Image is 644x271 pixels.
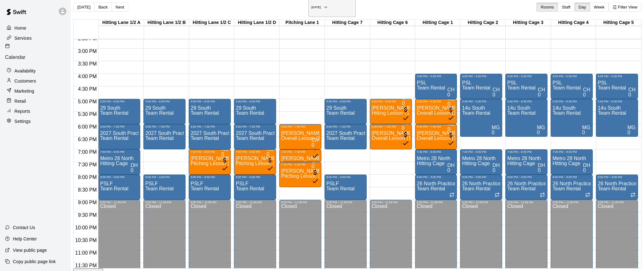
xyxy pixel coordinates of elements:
[189,124,231,149] div: 6:00 PM – 7:00 PM: 2027 South Practice
[552,176,591,179] div: 8:00 PM – 9:00 PM
[189,175,231,200] div: 8:00 PM – 9:00 PM: PSLF
[312,172,319,186] span: All customers have paid
[462,186,490,191] span: Team Rental
[538,92,541,97] span: 0
[76,74,98,79] span: 4:00 PM
[447,87,454,92] span: CH
[14,108,30,114] p: Reports
[76,187,98,193] span: 8:30 PM
[5,76,66,86] div: Customers
[538,87,545,92] span: CH
[5,96,66,106] a: Retail
[326,186,355,191] span: Team Rental
[100,110,128,116] span: Team Rental
[5,107,66,116] a: Reports
[234,124,276,149] div: 6:00 PM – 7:00 PM: 2027 South Practice
[627,130,630,135] span: 0
[372,110,423,116] span: Hitting Lesson (1 hour)
[311,6,321,9] h6: [DATE]
[538,87,545,92] div: Conner Hall
[596,99,638,137] div: 5:00 PM – 6:30 PM: 14u South
[191,161,245,166] span: Pitching Lesson (1 hour)
[326,110,355,116] span: Team Rental
[143,124,186,149] div: 6:00 PM – 7:00 PM: 2027 South Practice
[280,20,325,26] div: Pitching Lane 1
[583,163,590,168] div: Daniel Hupart
[449,193,454,198] span: Recurring event
[492,87,500,92] span: CH
[507,161,535,166] span: Hitting Cage
[76,112,98,117] span: 5:30 PM
[5,86,66,96] div: Marketing
[552,150,591,153] div: 7:00 PM – 8:00 PM
[628,87,636,97] span: Conner Hall
[402,96,409,106] span: Conner Hall
[236,125,274,128] div: 6:00 PM – 7:00 PM
[582,125,590,130] span: MG
[221,147,228,152] span: RS
[447,96,454,107] span: Ryan Schubert
[279,149,321,162] div: 7:00 PM – 7:30 PM: Andrew Fegley
[326,176,365,179] div: 8:00 PM – 9:00 PM
[627,125,636,135] span: Michael Gallagher
[98,124,140,149] div: 6:00 PM – 7:00 PM: 2027 South Practice
[281,125,319,128] div: 6:00 PM – 7:00 PM
[236,110,264,116] span: Team Rental
[627,125,636,130] div: Michael Gallagher
[596,20,641,26] div: Hitting Cage 5
[417,100,455,103] div: 5:00 PM – 6:00 PM
[98,99,140,124] div: 5:00 PM – 6:00 PM: 29 South
[552,161,580,166] span: Hitting Cage
[582,125,590,135] span: Michael Gallagher
[370,20,415,26] div: Hitting Cage 6
[145,100,184,103] div: 5:00 PM – 6:00 PM
[628,87,636,92] div: Conner Hall
[402,121,409,131] span: Metro Baseball
[13,224,35,231] p: Contact Us
[492,125,500,130] span: MG
[191,110,219,116] span: Team Rental
[417,75,455,78] div: 4:00 PM – 5:00 PM
[13,258,56,265] p: Copy public page link
[281,161,336,166] span: Pitching Lesson (30 min)
[575,3,590,12] button: Day
[402,109,409,123] span: All customers have paid
[372,125,410,128] div: 6:00 PM – 7:00 PM
[100,135,128,141] span: Team Rental
[596,175,638,200] div: 8:00 PM – 9:00 PM: 26 North Practice
[447,163,454,173] span: Daniel Hupart
[236,150,274,153] div: 7:00 PM – 8:00 PM
[189,149,231,175] div: 7:00 PM – 8:00 PM: Brycen Berger
[447,163,454,168] div: Daniel Hupart
[447,101,450,107] span: 0
[460,149,502,175] div: 7:00 PM – 8:00 PM: Metro 28 North
[583,163,590,173] span: Daniel Hupart
[76,200,98,205] span: 9:00 PM
[492,163,500,168] div: Daniel Hupart
[598,176,636,179] div: 8:00 PM – 9:00 PM
[14,35,32,41] p: Services
[492,125,500,130] div: Michael Gallagher
[417,110,469,116] span: Overall Lesson (1 hour)
[326,135,355,141] span: Team Rental
[552,100,591,103] div: 5:00 PM – 6:30 PM
[145,110,174,116] span: Team Rental
[537,130,540,135] span: 0
[462,176,500,179] div: 8:00 PM – 9:00 PM
[76,49,98,54] span: 3:00 PM
[5,117,66,126] a: Settings
[462,100,500,103] div: 5:00 PM – 6:30 PM
[507,75,546,78] div: 4:00 PM – 5:00 PM
[460,20,506,26] div: Hitting Cage 2
[234,99,276,124] div: 5:00 PM – 6:00 PM: 29 South
[76,99,98,104] span: 5:00 PM
[507,186,536,191] span: Team Rental
[551,149,593,175] div: 7:00 PM – 8:00 PM: Metro 28 North
[76,149,98,155] span: 7:00 PM
[551,175,593,200] div: 8:00 PM – 9:00 PM: 26 North Practice
[415,149,457,175] div: 7:00 PM – 8:00 PM: Metro 28 North
[234,149,276,175] div: 7:00 PM – 8:00 PM: Brycen Berger
[415,74,457,99] div: 4:00 PM – 5:00 PM: PSL
[279,162,321,187] div: 7:30 PM – 8:30 PM: Brian Jalbert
